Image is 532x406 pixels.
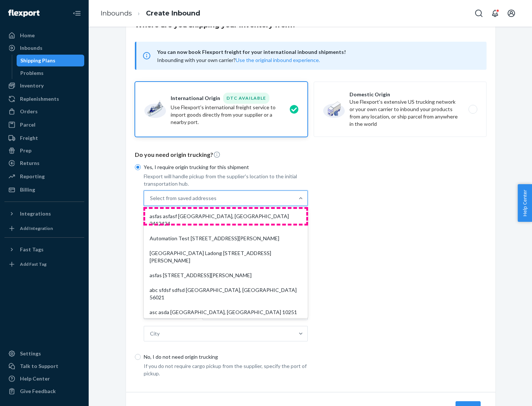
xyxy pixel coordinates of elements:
div: Freight [20,134,38,142]
div: Add Integration [20,225,53,231]
button: Open account menu [504,6,519,21]
div: Select from saved addresses [150,195,216,202]
a: Inbounds [4,42,84,54]
div: Billing [20,186,35,193]
div: Home [20,32,35,39]
button: Integrations [4,208,84,220]
p: If you do not require cargo pickup from the supplier, specify the port of pickup. [144,362,308,377]
a: Parcel [4,119,84,131]
input: No, I do not need origin trucking [135,354,141,360]
div: Inbounds [20,44,42,52]
div: Orders [20,108,38,115]
button: Close Navigation [69,6,84,21]
a: Add Fast Tag [4,258,84,270]
a: Freight [4,132,84,144]
a: Prep [4,145,84,156]
div: Give Feedback [20,388,56,395]
a: Inventory [4,80,84,92]
div: Reporting [20,173,45,180]
ol: breadcrumbs [95,3,206,24]
a: Create Inbound [146,9,200,17]
div: Problems [20,69,44,77]
div: Returns [20,159,40,167]
a: Reporting [4,171,84,182]
button: Fast Tags [4,244,84,255]
a: Returns [4,157,84,169]
a: Billing [4,184,84,196]
div: City [150,330,160,337]
a: Inbounds [100,9,132,17]
button: Use the original inbound experience. [236,56,320,64]
a: Help Center [4,373,84,385]
a: Orders [4,106,84,117]
a: Replenishments [4,93,84,105]
div: Settings [20,350,41,357]
div: asfas [STREET_ADDRESS][PERSON_NAME] [145,268,306,283]
span: Inbounding with your own carrier? [157,57,320,63]
div: Automation Test [STREET_ADDRESS][PERSON_NAME] [145,231,306,246]
a: Problems [17,67,85,79]
p: Flexport will handle pickup from the supplier's location to the initial transportation hub. [144,173,308,187]
div: abc sfdsf sdfsd [GEOGRAPHIC_DATA], [GEOGRAPHIC_DATA] 56021 [145,283,306,305]
input: Yes, I require origin trucking for this shipment [135,164,141,170]
div: Parcel [20,121,35,128]
div: Talk to Support [20,362,58,370]
a: Settings [4,348,84,359]
div: Integrations [20,210,51,217]
img: Flexport logo [8,10,40,17]
a: Talk to Support [4,360,84,372]
div: Inventory [20,82,44,89]
button: Open notifications [488,6,502,21]
span: You can now book Flexport freight for your international inbound shipments! [157,48,478,56]
div: asfas asfasf [GEOGRAPHIC_DATA], [GEOGRAPHIC_DATA] 2412424 [145,209,306,231]
div: Fast Tags [20,246,44,253]
div: Prep [20,147,31,154]
button: Help Center [518,184,532,222]
div: asc asda [GEOGRAPHIC_DATA], [GEOGRAPHIC_DATA] 10251 [145,305,306,320]
div: Shipping Plans [20,57,55,64]
button: Open Search Box [471,6,486,21]
a: Add Integration [4,223,84,234]
div: Replenishments [20,95,59,103]
a: Shipping Plans [17,55,85,66]
div: Add Fast Tag [20,261,47,267]
p: Yes, I require origin trucking for this shipment [144,164,308,171]
p: No, I do not need origin trucking [144,353,308,361]
p: Do you need origin trucking? [135,151,487,159]
div: [GEOGRAPHIC_DATA] Ladong [STREET_ADDRESS][PERSON_NAME] [145,246,306,268]
div: Help Center [20,375,50,382]
button: Give Feedback [4,385,84,397]
a: Home [4,30,84,41]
